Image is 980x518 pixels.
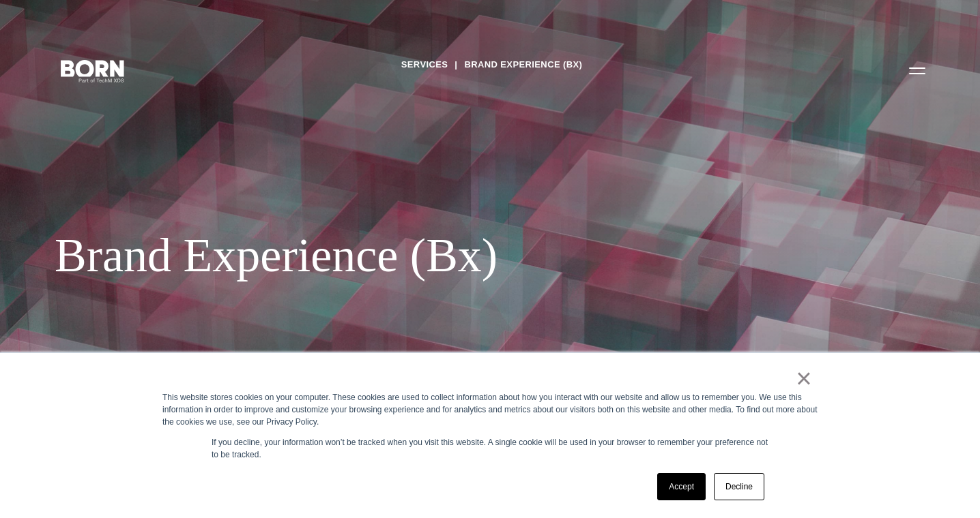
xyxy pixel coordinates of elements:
[657,473,706,500] a: Accept
[162,391,818,428] div: This website stores cookies on your computer. These cookies are used to collect information about...
[901,56,934,85] button: Open
[714,473,764,500] a: Decline
[464,55,582,75] a: Brand Experience (Bx)
[55,228,833,284] div: Brand Experience (Bx)
[401,55,448,75] a: Services
[796,372,812,384] a: ×
[212,436,768,461] p: If you decline, your information won’t be tracked when you visit this website. A single cookie wi...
